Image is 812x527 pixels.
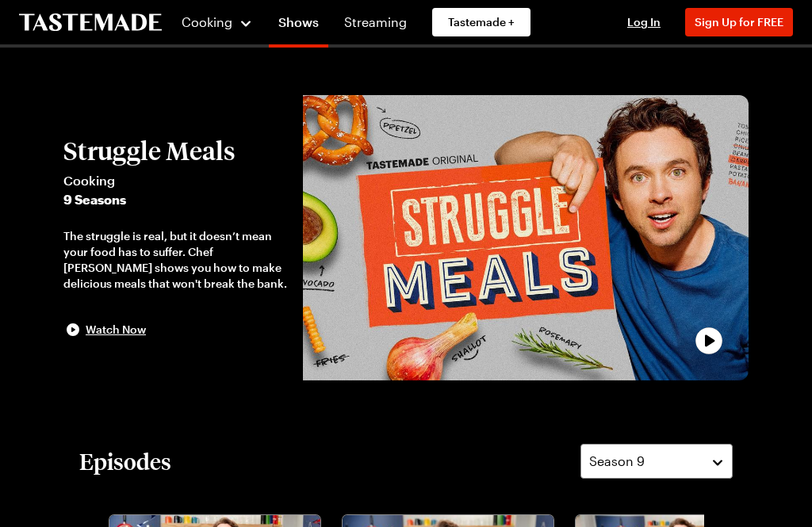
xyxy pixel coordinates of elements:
[63,171,287,190] span: Cooking
[303,95,749,380] img: Struggle Meals
[589,452,645,471] span: Season 9
[612,14,676,30] button: Log In
[19,13,162,32] a: To Tastemade Home Page
[580,444,733,479] button: Season 9
[627,15,661,29] span: Log In
[63,190,287,209] span: 9 Seasons
[685,8,793,36] button: Sign Up for FREE
[182,14,232,29] span: Cooking
[86,322,146,338] span: Watch Now
[181,3,253,41] button: Cooking
[695,15,783,29] span: Sign Up for FREE
[79,447,171,475] h2: Episodes
[303,95,749,380] button: play trailer
[269,3,328,48] a: Shows
[63,136,287,165] h2: Struggle Meals
[63,228,287,292] div: The struggle is real, but it doesn’t mean your food has to suffer. Chef [PERSON_NAME] shows you h...
[448,14,515,30] span: Tastemade +
[432,8,530,36] a: Tastemade +
[63,136,287,339] button: Struggle MealsCooking9 SeasonsThe struggle is real, but it doesn’t mean your food has to suffer. ...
